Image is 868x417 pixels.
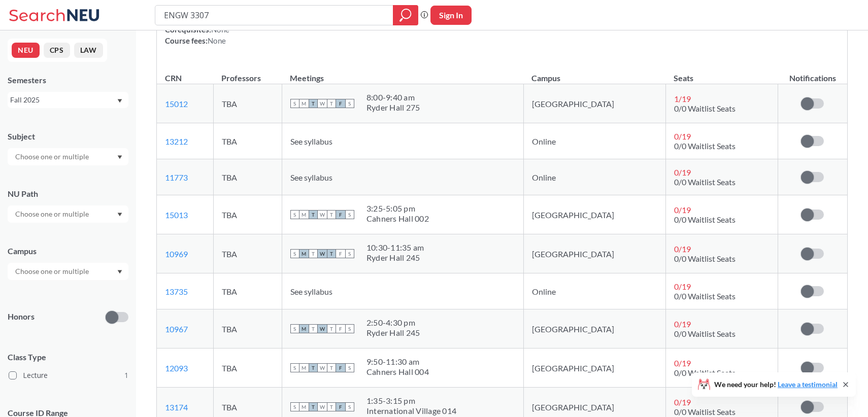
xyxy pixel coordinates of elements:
span: T [327,99,336,108]
input: Choose one or multiple [10,208,95,220]
span: 0 / 19 [674,319,691,329]
div: Dropdown arrow [8,148,128,165]
span: T [309,210,318,219]
span: F [336,402,345,411]
svg: Dropdown arrow [117,155,122,159]
div: CRN [165,73,182,84]
span: F [336,210,345,219]
div: Dropdown arrow [8,263,128,280]
td: [GEOGRAPHIC_DATA] [523,195,665,234]
a: Leave a testimonial [778,380,838,389]
a: 10967 [165,324,188,334]
div: Ryder Hall 245 [366,253,424,263]
span: S [345,363,354,372]
a: 13212 [165,136,188,146]
input: Choose one or multiple [10,151,95,163]
td: TBA [213,195,282,234]
td: TBA [213,123,282,159]
div: Dropdown arrow [8,205,128,223]
svg: Dropdown arrow [117,270,122,274]
a: 15013 [165,210,188,220]
span: F [336,363,345,372]
span: M [299,363,309,372]
div: 8:00 - 9:40 am [366,92,420,102]
span: T [327,210,336,219]
div: Cahners Hall 002 [366,214,429,224]
div: NU Path [8,188,128,199]
span: M [299,324,309,333]
div: Ryder Hall 275 [366,102,420,113]
div: magnifying glass [393,5,418,25]
span: W [318,210,327,219]
div: International Village 014 [366,406,456,416]
span: T [309,324,318,333]
span: 0 / 19 [674,167,691,177]
th: Meetings [282,62,523,84]
td: [GEOGRAPHIC_DATA] [523,309,665,349]
button: NEU [12,43,40,58]
span: T [327,363,336,372]
span: See syllabus [290,136,332,146]
div: Fall 2025 [10,94,116,106]
span: S [290,324,299,333]
svg: Dropdown arrow [117,99,122,103]
span: 0 / 19 [674,358,691,368]
span: S [345,402,354,411]
span: 0 / 19 [674,205,691,215]
td: [GEOGRAPHIC_DATA] [523,84,665,123]
span: T [309,249,318,258]
a: 13735 [165,287,188,296]
td: TBA [213,273,282,309]
td: Online [523,273,665,309]
span: S [345,210,354,219]
td: Online [523,159,665,195]
span: F [336,249,345,258]
td: Online [523,123,665,159]
span: W [318,363,327,372]
span: 1 [124,370,128,381]
span: 0 / 19 [674,244,691,254]
th: Seats [665,62,778,84]
div: 1:35 - 3:15 pm [366,396,456,406]
span: 0/0 Waitlist Seats [674,368,736,377]
span: 1 / 19 [674,94,691,103]
span: 0/0 Waitlist Seats [674,103,736,113]
span: M [299,402,309,411]
div: 3:25 - 5:05 pm [366,203,429,214]
div: Campus [8,246,128,257]
span: M [299,99,309,108]
span: S [345,99,354,108]
div: 9:50 - 11:30 am [366,357,429,367]
td: TBA [213,309,282,349]
a: 15012 [165,99,188,109]
span: We need your help! [714,381,838,388]
td: TBA [213,349,282,388]
span: T [309,99,318,108]
div: 10:30 - 11:35 am [366,242,424,253]
button: Sign In [430,6,472,25]
span: F [336,324,345,333]
span: M [299,210,309,219]
span: 0/0 Waitlist Seats [674,177,736,187]
div: Fall 2025Dropdown arrow [8,92,128,108]
span: W [318,99,327,108]
span: S [345,324,354,333]
span: See syllabus [290,287,332,296]
span: 0/0 Waitlist Seats [674,215,736,224]
span: 0 / 19 [674,397,691,407]
span: T [309,363,318,372]
span: S [290,249,299,258]
a: 10969 [165,249,188,259]
span: See syllabus [290,172,332,182]
th: Professors [213,62,282,84]
svg: Dropdown arrow [117,213,122,217]
div: Semesters [8,75,128,86]
span: W [318,402,327,411]
span: Class Type [8,352,128,363]
div: 2:50 - 4:30 pm [366,318,420,328]
span: T [327,402,336,411]
span: S [290,99,299,108]
td: [GEOGRAPHIC_DATA] [523,349,665,388]
p: Honors [8,311,35,323]
span: T [327,324,336,333]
